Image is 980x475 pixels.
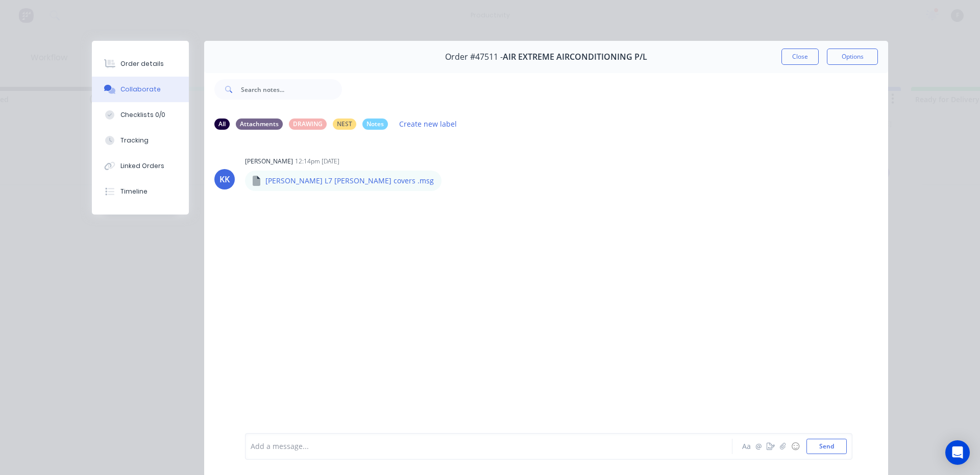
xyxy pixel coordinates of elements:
button: Linked Orders [92,153,189,179]
span: AIR EXTREME AIRCONDITIONING P/L [503,52,647,62]
div: Notes [362,118,388,130]
div: Linked Orders [120,161,164,171]
button: @ [752,440,765,453]
button: Collaborate [92,77,189,102]
div: KK [219,173,230,185]
button: Send [806,439,847,454]
div: 12:14pm [DATE] [295,157,339,166]
div: Open Intercom Messenger [945,440,970,465]
button: Create new label [394,117,462,131]
button: ☺ [789,440,801,453]
div: Order details [120,59,164,68]
button: Close [781,49,819,65]
button: Checklists 0/0 [92,102,189,128]
input: Search notes... [241,79,342,100]
button: Aa [740,440,752,453]
p: [PERSON_NAME] L7 [PERSON_NAME] covers .msg [265,176,434,186]
div: [PERSON_NAME] [245,157,293,166]
div: DRAWING [289,118,327,130]
button: Order details [92,51,189,77]
div: Attachments [236,118,283,130]
div: Collaborate [120,85,161,94]
div: Timeline [120,187,148,196]
div: All [214,118,230,130]
button: Options [827,49,878,65]
button: Timeline [92,179,189,204]
div: Checklists 0/0 [120,110,165,120]
div: Tracking [120,136,149,145]
div: NEST [333,118,356,130]
button: Tracking [92,128,189,153]
span: Order #47511 - [445,52,503,62]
